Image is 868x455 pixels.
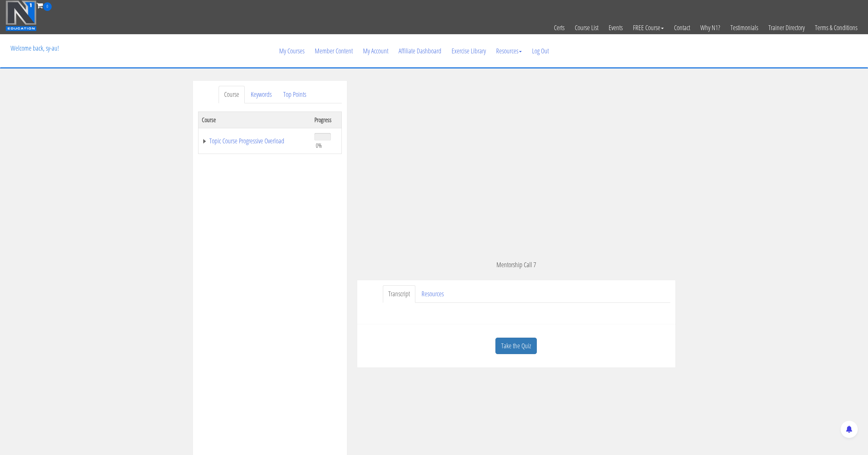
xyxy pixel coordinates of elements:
[358,35,393,67] a: My Account
[310,35,358,67] a: Member Content
[549,11,570,44] a: Certs
[763,11,810,44] a: Trainer Directory
[393,35,446,67] a: Affiliate Dashboard
[446,35,491,67] a: Exercise Library
[695,11,725,44] a: Why N1?
[570,11,604,44] a: Course List
[416,285,449,303] a: Resources
[604,11,628,44] a: Events
[219,86,245,103] a: Course
[245,86,277,103] a: Keywords
[495,338,537,354] a: Take the Quiz
[278,86,312,103] a: Top Points
[5,0,37,31] img: n1-education
[725,11,763,44] a: Testimonials
[527,35,554,67] a: Log Out
[669,11,695,44] a: Contact
[198,112,311,128] th: Course
[274,35,310,67] a: My Courses
[5,35,64,62] p: Welcome back, sy-au!
[43,2,52,11] span: 0
[357,260,675,270] p: Mentorship Call 7
[311,112,341,128] th: Progress
[37,1,52,10] a: 0
[202,138,308,144] a: Topic Course Progressive Overload
[491,35,527,67] a: Resources
[628,11,669,44] a: FREE Course
[316,142,322,149] span: 0%
[810,11,863,44] a: Terms & Conditions
[383,285,415,303] a: Transcript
